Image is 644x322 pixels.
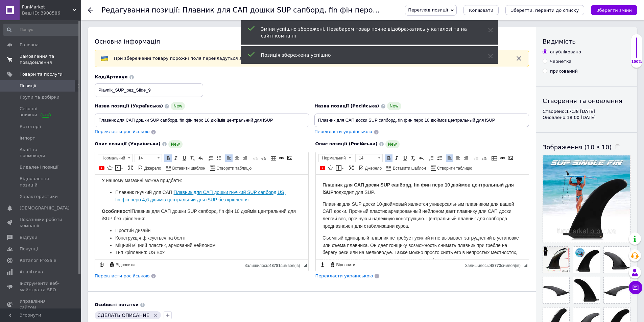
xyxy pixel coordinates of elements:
a: По центру [233,154,241,162]
div: Створено: 17:38 [DATE] [543,108,630,115]
span: Съемный одинарный плавник не требует усилий и не вызывает затруднений в установке или съема плавн... [7,60,203,88]
a: Вставити іконку [106,164,114,172]
span: Перекласти російською [95,273,149,278]
h1: Редагування позиції: Плавник для САП дошки SUP сапборд, fin фін перо 10 дюймів центральний для iS... [101,6,554,14]
b: Особисті нотатки [95,302,139,307]
span: Товари та послуги [20,71,63,77]
div: прихований [550,68,578,74]
a: Повернути (Ctrl+Z) [197,154,204,162]
a: Вставити/видалити нумерований список [207,154,214,162]
div: 100% Якість заповнення [631,34,642,68]
span: Перекласти російською [95,129,149,134]
div: опубліковано [550,49,581,55]
span: Замовлення та повідомлення [20,53,63,66]
span: подходит для SUP. [7,7,198,20]
span: Головна [20,42,39,48]
strong: Особливості [7,34,37,39]
span: Відгуки [20,234,37,241]
span: Сезонні знижки [20,106,63,118]
span: Створити таблицю [436,166,472,171]
i: Зберегти зміни [596,8,632,13]
span: Назва позиції (Російська) [314,103,379,108]
a: Вставити повідомлення [335,164,345,172]
span: Плавник для SUP доски 10-дюймовый является универсальным плавником для вашей САП доски. Прочный п... [7,27,198,54]
a: Джерело [358,164,383,172]
span: 14 [135,154,155,162]
img: :flag-ua: [100,54,109,63]
a: Нормальний [318,154,353,162]
a: 14 [355,154,383,162]
div: Позиція збережена успішно [261,52,471,58]
span: Міцний міцний пластик, армований нейлоном [20,68,121,73]
a: Повернути (Ctrl+Z) [418,154,425,162]
span: Конструкція фіксується на болті [20,60,90,66]
input: Пошук [3,24,80,36]
span: 48781 [269,263,280,268]
span: Плавник для САП дошки SUP сапборд, fin фін 10 дюймів центральний для iSUP без кріплення: [7,34,201,47]
span: 48773 [490,263,501,268]
span: Характеристики [20,194,58,200]
a: Вставити/видалити маркований список [215,154,222,162]
a: Збільшити відступ [260,154,267,162]
div: Повернутися назад [88,7,93,13]
a: Курсив (Ctrl+I) [393,154,401,162]
div: Створення та оновлення [543,97,630,105]
button: Зберегти зміни [591,5,637,15]
span: Опис позиції (Українська) [95,141,161,146]
a: Додати відео з YouTube [98,164,105,172]
div: Основна інформація [95,37,529,46]
a: Збільшити відступ [480,154,488,162]
div: чернетка [550,58,572,65]
a: Жирний (Ctrl+B) [385,154,392,162]
span: Створити таблицю [215,166,252,171]
button: Копіювати [463,5,499,15]
a: Вставити/видалити нумерований список [428,154,435,162]
div: Ваш ID: 3908586 [22,10,81,16]
span: СДЕЛАТЬ ОПИСАНИЕ [97,313,149,318]
a: Вставити повідомлення [114,164,124,172]
a: Створити таблицю [430,164,473,172]
a: Видалити форматування [409,154,417,162]
a: Відновити [329,261,356,268]
a: По правому краю [241,154,249,162]
span: Копіювати [469,8,493,13]
span: New [171,102,185,110]
span: New [387,102,401,110]
span: Показники роботи компанії [20,217,63,229]
span: Групи та добірки [20,94,59,100]
span: Тип кріплення: US Box [20,75,70,80]
a: Зробити резервну копію зараз [98,261,105,268]
a: Жирний (Ctrl+B) [164,154,172,162]
span: Назва позиції (Українська) [95,103,163,108]
input: Наприклад, H&M жіноча сукня зелена 38 розмір вечірня максі з блискітками [95,114,309,127]
a: Вставити/Редагувати посилання (Ctrl+L) [278,154,285,162]
span: [DEMOGRAPHIC_DATA] [20,205,70,211]
a: Видалити форматування [189,154,196,162]
span: Відновити [335,262,355,268]
div: Кiлькiсть символiв [244,262,303,268]
a: Курсив (Ctrl+I) [172,154,180,162]
span: Нормальний [319,154,347,162]
i: Зберегти, перейти до списку [511,8,579,13]
a: Зробити резервну копію зараз [319,261,326,268]
span: Акції та промокоди [20,147,63,159]
body: Редактор, 7304EB95-AA1B-49BA-8108-EE71177929A4 [7,7,207,218]
svg: Видалити мітку [153,313,158,318]
span: Перекласти українською [315,273,373,278]
span: Імпорт [20,135,35,141]
span: Плавник гнучкий для САП: [20,15,191,28]
input: Наприклад, H&M жіноча сукня зелена 38 розмір вечірня максі з блискітками [314,114,529,127]
a: По лівому краю [225,154,233,162]
strong: Плавник для САП доски SUP сапборд, fin фин перо 10 дюймов центральный для iSUP [7,7,198,20]
button: Зберегти, перейти до списку [505,5,584,15]
a: Таблиця [491,154,498,162]
a: Максимізувати [127,164,134,172]
span: Позиції [20,83,36,89]
a: Створити таблицю [209,164,253,172]
span: Джерело [143,166,161,171]
a: Вставити шаблон [385,164,427,172]
a: 14 [135,154,162,162]
a: Вставити шаблон [165,164,207,172]
a: Зображення [507,154,514,162]
a: По лівому краю [446,154,453,162]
